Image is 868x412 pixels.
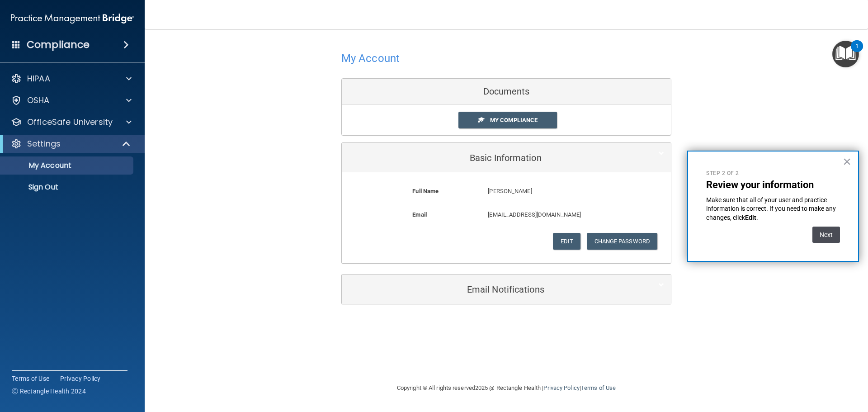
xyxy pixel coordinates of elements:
[12,374,49,383] a: Terms of Use
[27,117,113,128] p: OfficeSafe University
[712,348,857,384] iframe: Drift Widget Chat Controller
[27,73,50,84] p: HIPAA
[27,38,90,51] h4: Compliance
[349,153,637,163] h5: Basic Information
[553,233,580,250] button: Edit
[6,161,129,170] p: My Account
[12,387,86,396] span: Ⓒ Rectangle Health 2024
[812,227,840,243] button: Next
[27,95,50,106] p: OSHA
[832,41,859,67] button: Open Resource Center, 1 new notification
[11,9,134,28] img: PMB logo
[60,374,101,383] a: Privacy Policy
[27,138,61,149] p: Settings
[349,284,637,294] h5: Email Notifications
[706,179,840,191] p: Review your information
[706,196,837,221] span: Make sure that all of your user and practice information is correct. If you need to make any chan...
[488,209,625,220] p: [EMAIL_ADDRESS][DOMAIN_NAME]
[745,214,756,221] strong: Edit
[706,170,840,177] p: Step 2 of 2
[412,188,439,194] b: Full Name
[6,183,129,192] p: Sign Out
[581,384,616,391] a: Terms of Use
[412,211,427,218] b: Email
[488,186,625,197] p: [PERSON_NAME]
[543,384,579,391] a: Privacy Policy
[756,214,758,221] span: .
[490,117,538,123] span: My Compliance
[843,154,851,169] button: Close
[587,233,658,250] button: Change Password
[341,374,671,403] div: Copyright © All rights reserved 2025 @ Rectangle Health | |
[855,46,859,58] div: 1
[341,52,400,64] h4: My Account
[342,79,671,105] div: Documents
